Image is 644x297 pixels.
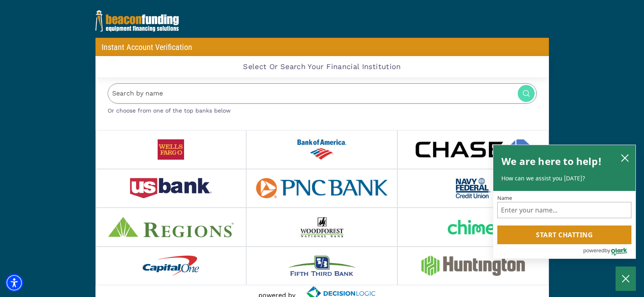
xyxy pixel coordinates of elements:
[501,153,602,169] h2: We are here to help!
[497,225,631,244] button: Start chatting
[5,274,23,292] div: Accessibility Menu
[130,178,212,198] img: us_bank.png
[297,139,347,160] img: bank_of_america.png
[108,217,233,237] img: regions.png
[301,217,343,237] img: woodforest.png
[518,85,535,102] img: searchbutton.svg
[501,174,627,182] p: How can we assist you [DATE]?
[108,83,537,104] input: Search by name
[108,104,537,115] p: Or choose from one of the top banks below
[416,139,531,160] img: chase.png
[158,139,184,160] img: wells_fargo.png
[493,145,636,259] div: olark chatbox
[243,62,401,71] h2: Select Or Search Your Financial Institution
[583,245,604,256] span: powered
[448,220,498,234] img: chime.png
[618,152,631,163] button: close chatbox
[143,256,199,276] img: capital_one.png
[497,195,631,200] label: Name
[497,202,631,218] input: Name
[616,267,636,291] button: Close Chatbox
[583,245,635,258] a: Powered by Olark
[456,178,491,198] img: navy_federal.png
[288,256,356,276] img: fifth_third_bank.png
[256,178,388,198] img: pnc_bank.png
[95,10,179,32] img: Beacon_Reverse.png
[102,42,192,52] p: Instant Account Verification
[605,245,610,256] span: by
[421,256,525,276] img: huntington.png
